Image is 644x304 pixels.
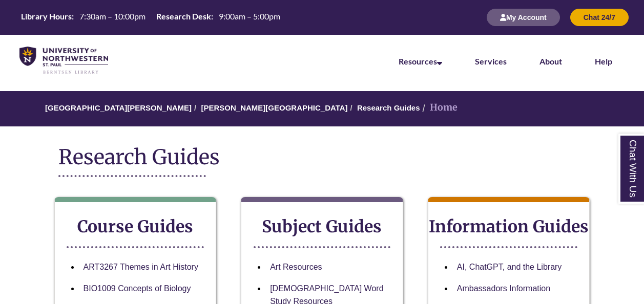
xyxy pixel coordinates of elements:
a: Help [595,56,612,66]
a: Chat 24/7 [570,13,629,21]
li: Home [420,100,458,115]
strong: Subject Guides [262,216,382,237]
a: BIO1009 Concepts of Biology [84,284,191,293]
a: Research Guides [357,103,420,112]
strong: Information Guides [429,216,589,237]
button: My Account [487,9,560,26]
a: Resources [399,56,442,66]
th: Library Hours: [17,11,75,22]
a: Hours Today [17,11,284,25]
a: My Account [487,13,560,21]
span: Research Guides [58,144,220,170]
a: [GEOGRAPHIC_DATA][PERSON_NAME] [45,103,192,112]
img: UNWSP Library Logo [19,47,108,75]
strong: Course Guides [77,216,193,237]
a: Ambassadors Information [457,284,550,293]
th: Research Desk: [152,11,215,22]
table: Hours Today [17,11,284,24]
a: ART3267 Themes in Art History [84,263,198,271]
span: 9:00am – 5:00pm [219,11,280,21]
a: AI, ChatGPT, and the Library [457,263,562,271]
button: Chat 24/7 [570,9,629,26]
span: 7:30am – 10:00pm [79,11,146,21]
a: About [539,56,562,66]
a: Services [475,56,507,66]
a: [PERSON_NAME][GEOGRAPHIC_DATA] [201,103,347,112]
a: Art Resources [270,263,322,271]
